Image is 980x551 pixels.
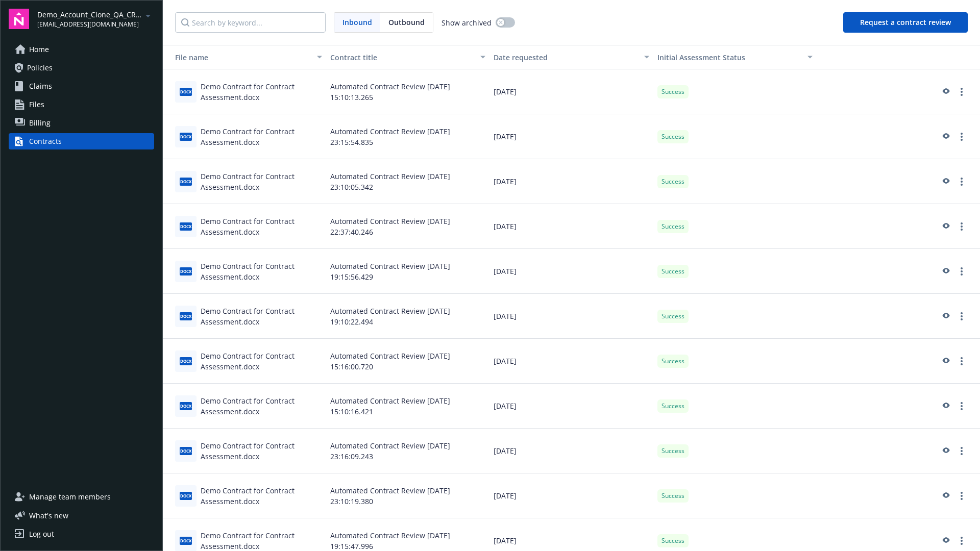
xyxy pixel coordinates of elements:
button: Date requested [489,45,653,69]
img: navigator-logo.svg [9,9,29,29]
div: Automated Contract Review [DATE] 19:15:56.429 [326,249,489,294]
a: Manage team members [9,489,154,505]
a: more [955,490,968,502]
div: Demo Contract for Contract Assessment.docx [201,306,322,327]
input: Search by keyword... [175,12,326,33]
span: Success [661,267,684,276]
div: Demo Contract for Contract Assessment.docx [201,485,322,507]
div: Demo Contract for Contract Assessment.docx [201,440,322,462]
a: more [955,131,968,143]
span: docx [180,88,192,95]
span: docx [180,357,192,365]
a: more [955,176,968,188]
div: Automated Contract Review [DATE] 22:37:40.246 [326,204,489,249]
a: preview [939,86,951,98]
a: preview [939,445,951,457]
span: docx [180,267,192,275]
span: Success [661,446,684,456]
div: Automated Contract Review [DATE] 23:10:19.380 [326,473,489,518]
a: more [955,400,968,412]
a: preview [939,535,951,547]
span: Outbound [380,13,433,32]
a: more [955,310,968,322]
div: Demo Contract for Contract Assessment.docx [201,126,322,147]
span: Inbound [334,13,380,32]
span: docx [180,537,192,544]
div: File name [167,52,311,63]
span: Success [661,87,684,96]
div: Demo Contract for Contract Assessment.docx [201,261,322,282]
span: Success [661,491,684,500]
span: docx [180,447,192,455]
div: [DATE] [489,339,653,384]
span: Claims [29,78,52,94]
span: Success [661,357,684,366]
span: docx [180,222,192,230]
span: Files [29,96,44,113]
a: more [955,355,968,367]
div: [DATE] [489,294,653,339]
span: Success [661,222,684,231]
span: Success [661,177,684,186]
span: Inbound [342,17,372,28]
a: preview [939,490,951,502]
div: [DATE] [489,204,653,249]
span: Manage team members [29,489,111,505]
a: more [955,265,968,278]
a: Billing [9,115,154,131]
a: preview [939,265,951,278]
span: Policies [27,60,53,76]
span: Outbound [388,17,425,28]
div: Log out [29,526,54,542]
div: Automated Contract Review [DATE] 15:16:00.720 [326,339,489,384]
span: Success [661,402,684,411]
span: [EMAIL_ADDRESS][DOMAIN_NAME] [37,20,142,29]
div: Demo Contract for Contract Assessment.docx [201,216,322,237]
span: Show archived [442,17,492,28]
span: docx [180,312,192,320]
div: Automated Contract Review [DATE] 23:15:54.835 [326,114,489,159]
div: [DATE] [489,473,653,518]
span: Success [661,536,684,545]
div: Demo Contract for Contract Assessment.docx [201,350,322,372]
a: more [955,86,968,98]
span: docx [180,492,192,499]
div: Automated Contract Review [DATE] 23:10:05.342 [326,159,489,204]
span: Success [661,132,684,141]
button: Request a contract review [843,12,968,33]
span: What ' s new [29,510,68,521]
span: docx [180,133,192,140]
div: Demo Contract for Contract Assessment.docx [201,395,322,417]
span: Success [661,312,684,321]
a: preview [939,176,951,188]
div: [DATE] [489,429,653,473]
span: Billing [29,115,51,131]
div: Toggle SortBy [167,52,311,63]
a: preview [939,400,951,412]
button: Contract title [326,45,489,69]
a: more [955,445,968,457]
div: Automated Contract Review [DATE] 15:10:13.265 [326,69,489,114]
div: Automated Contract Review [DATE] 23:16:09.243 [326,429,489,473]
a: Policies [9,60,154,76]
div: [DATE] [489,384,653,429]
span: Demo_Account_Clone_QA_CR_Tests_Demo [37,9,142,20]
div: Contract title [330,52,474,63]
div: Automated Contract Review [DATE] 19:10:22.494 [326,294,489,339]
div: [DATE] [489,69,653,114]
a: Files [9,96,154,113]
div: Date requested [494,52,638,63]
span: docx [180,178,192,185]
a: more [955,535,968,547]
span: Initial Assessment Status [657,53,745,62]
a: preview [939,220,951,233]
div: Demo Contract for Contract Assessment.docx [201,171,322,192]
div: [DATE] [489,114,653,159]
button: Demo_Account_Clone_QA_CR_Tests_Demo[EMAIL_ADDRESS][DOMAIN_NAME]arrowDropDown [37,9,154,29]
div: Automated Contract Review [DATE] 15:10:16.421 [326,384,489,429]
div: Contracts [29,133,62,149]
a: preview [939,355,951,367]
div: Demo Contract for Contract Assessment.docx [201,81,322,103]
a: Contracts [9,133,154,149]
span: docx [180,402,192,410]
